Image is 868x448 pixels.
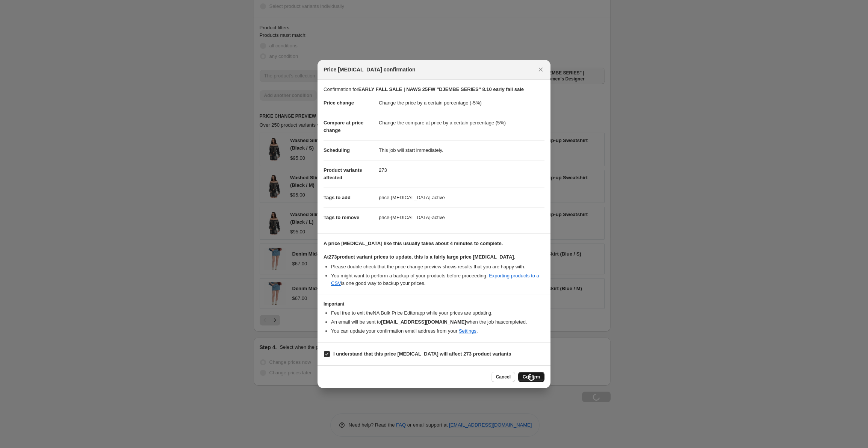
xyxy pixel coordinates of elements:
[331,272,544,287] li: You might want to perform a backup of your products before proceeding. is one good way to backup ...
[379,188,544,207] dd: price-[MEDICAL_DATA]-active
[535,64,546,75] button: Close
[379,140,544,160] dd: This job will start immediately.
[333,351,511,357] b: I understand that this price [MEDICAL_DATA] will affect 273 product variants
[324,120,363,133] span: Compare at price change
[324,195,351,200] span: Tags to add
[379,207,544,227] dd: price-[MEDICAL_DATA]-active
[331,273,539,286] a: Exporting products to a CSV
[331,309,544,317] li: Feel free to exit the NA Bulk Price Editor app while your prices are updating.
[324,254,515,260] b: At 273 product variant prices to update, this is a fairly large price [MEDICAL_DATA].
[379,160,544,180] dd: 273
[331,318,544,326] li: An email will be sent to when the job has completed .
[324,215,359,220] span: Tags to remove
[491,372,515,382] button: Cancel
[324,241,503,246] b: A price [MEDICAL_DATA] like this usually takes about 4 minutes to complete.
[496,374,511,380] span: Cancel
[381,319,466,325] b: [EMAIL_ADDRESS][DOMAIN_NAME]
[324,86,544,93] p: Confirmation for
[324,301,544,307] h3: Important
[324,147,350,153] span: Scheduling
[324,167,362,180] span: Product variants affected
[459,328,476,334] a: Settings
[358,86,524,92] b: EARLY FALL SALE | NAWS 25FW "DJEMBE SERIES" 8.10 early fall sale
[379,93,544,113] dd: Change the price by a certain percentage (-5%)
[324,66,416,73] span: Price [MEDICAL_DATA] confirmation
[331,263,544,271] li: Please double check that the price change preview shows results that you are happy with.
[379,113,544,133] dd: Change the compare at price by a certain percentage (5%)
[324,100,354,106] span: Price change
[331,327,544,335] li: You can update your confirmation email address from your .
